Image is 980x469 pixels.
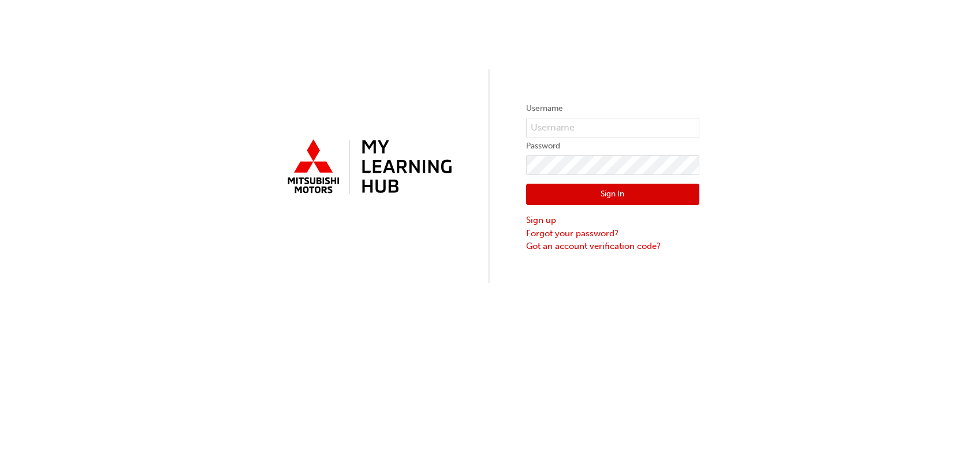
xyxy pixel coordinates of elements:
button: Sign In [526,184,699,206]
label: Password [526,139,699,153]
input: Username [526,118,699,137]
label: Username [526,102,699,116]
img: mmal [281,135,454,200]
a: Got an account verification code? [526,240,699,253]
a: Sign up [526,214,699,227]
a: Forgot your password? [526,227,699,240]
